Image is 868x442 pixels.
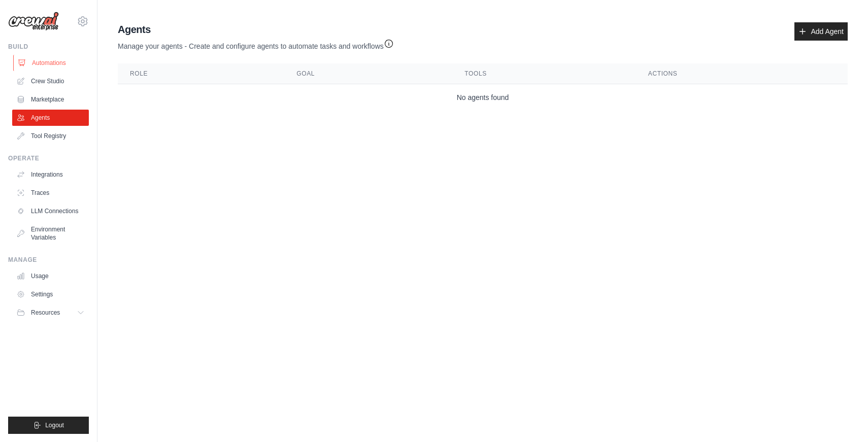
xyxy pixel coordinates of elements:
[8,417,89,434] button: Logout
[118,63,284,84] th: Role
[452,63,636,84] th: Tools
[8,154,89,162] div: Operate
[118,84,848,111] td: No agents found
[12,304,89,321] button: Resources
[12,203,89,219] a: LLM Connections
[45,421,64,429] span: Logout
[636,63,848,84] th: Actions
[31,309,60,317] span: Resources
[284,63,452,84] th: Goal
[12,166,89,183] a: Integrations
[12,128,89,144] a: Tool Registry
[12,286,89,302] a: Settings
[12,110,89,126] a: Agents
[794,22,848,41] a: Add Agent
[13,55,90,71] a: Automations
[118,37,394,51] p: Manage your agents - Create and configure agents to automate tasks and workflows
[8,256,89,264] div: Manage
[8,43,89,51] div: Build
[12,73,89,89] a: Crew Studio
[8,12,59,31] img: Logo
[12,268,89,284] a: Usage
[12,185,89,201] a: Traces
[12,91,89,108] a: Marketplace
[12,221,89,246] a: Environment Variables
[118,22,394,37] h2: Agents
